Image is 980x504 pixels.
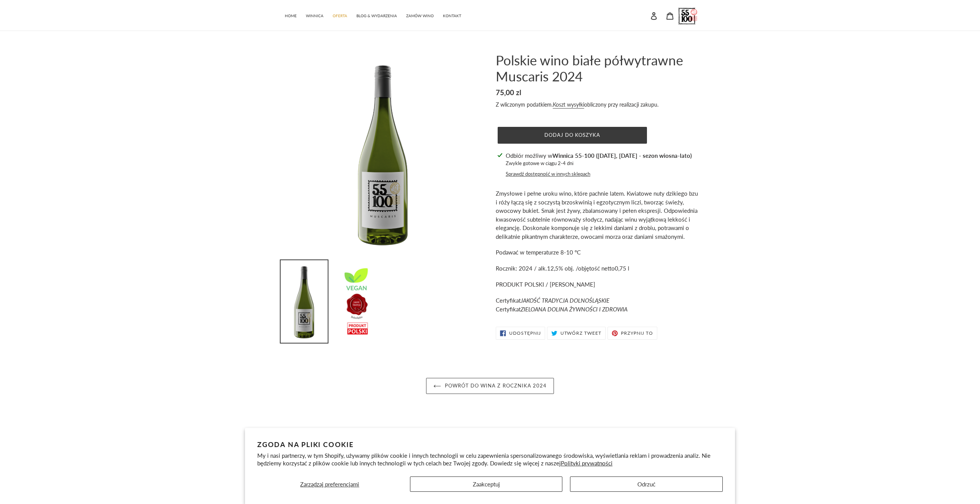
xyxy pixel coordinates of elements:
[521,297,609,304] em: JAKOŚĆ TRADYCJA DOLNOŚLĄSKIE
[281,260,328,343] img: Załaduj obraz do przeglądarki galerii, Polskie wino białe półwytrawne Muscaris 2024
[578,265,615,272] span: objętość netto
[306,13,323,18] span: WINNICA
[547,265,578,272] span: 12,5% obj. /
[553,101,584,109] a: Koszt wysyłki
[621,331,653,335] span: Przypnij to
[496,265,547,272] span: Rocznik: 2024 / alk.
[257,452,723,467] p: My i nasi partnerzy, w tym Shopify, używamy plików cookie i innych technologii w celu zapewnienia...
[496,280,699,289] p: PRODUKT POLSKI / [PERSON_NAME]
[257,476,402,492] button: Zarządzaj preferencjami
[509,331,541,335] span: Udostępnij
[281,10,301,21] a: HOME
[570,476,723,492] button: Odrzuć
[426,378,554,394] a: Powrót do WINA Z ROCZNIKA 2024
[410,476,563,492] button: Zaakceptuj
[506,170,590,178] button: Sprawdź dostępność w innych sklepach
[353,10,401,21] a: BLOG & WYDARZENIA
[302,10,327,21] a: WINNICA
[498,127,647,144] button: Dodaj do koszyka
[496,88,521,97] span: 75,00 zl
[257,440,723,449] h2: Zgoda na pliki cookie
[552,152,692,159] strong: Winnica 55-100 ([DATE], [DATE] - sezon wiosna-lato)
[521,306,627,313] em: ZIELOANA DOLINA ŻYWNOŚCI I ZDROWIA
[443,13,461,18] span: KONTAKT
[615,265,629,272] span: 0,75 l
[506,160,692,167] p: Zwykle gotowe w ciągu 2-4 dni
[496,248,699,257] p: Podawać w temperaturze 8-10 °C
[506,151,692,160] p: Odbiór możliwy w
[402,10,438,21] a: ZAMÓW WINO
[544,132,601,138] span: Dodaj do koszyka
[333,13,347,18] span: OFERTA
[329,10,351,21] a: OFERTA
[560,331,602,335] span: Utwórz tweet
[496,296,699,313] p: Certyfikat Certyfikat
[406,13,434,18] span: ZAMÓW WINO
[356,13,397,18] span: BLOG & WYDARZENIA
[333,260,380,342] img: Załaduj obraz do przeglądarki galerii, Polskie wino białe półwytrawne Muscaris 2024
[561,460,612,467] a: Polityki prywatności
[496,100,699,109] div: Z wliczonym podatkiem. obliczony przy realizacji zakupu.
[300,481,359,488] span: Zarządzaj preferencjami
[439,10,465,21] a: KONTAKT
[496,190,698,240] span: Zmysłowe i pełne uroku wino, które pachnie latem. Kwiatowe nuty dzikiego bzu i róży łączą się z s...
[285,13,297,18] span: HOME
[496,52,699,84] h1: Polskie wino białe półwytrawne Muscaris 2024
